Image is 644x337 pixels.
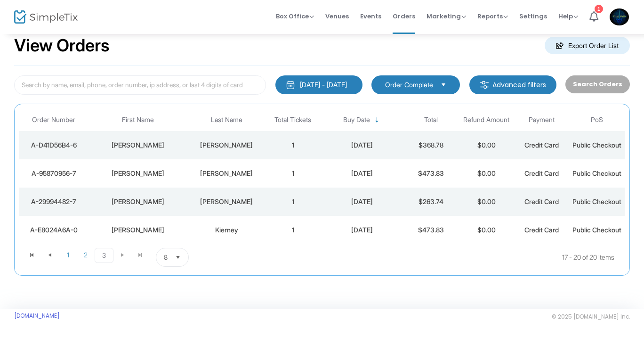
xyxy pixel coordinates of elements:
[171,248,185,266] button: Select
[524,169,559,177] span: Credit Card
[572,169,621,177] span: Public Checkout
[164,253,168,262] span: 8
[323,197,401,206] div: 8/6/2025
[459,216,514,244] td: $0.00
[190,197,263,206] div: Rowe
[524,226,559,234] span: Credit Card
[403,109,459,131] th: Total
[323,225,401,235] div: 8/6/2025
[545,37,630,54] m-button: Export Order List
[46,251,54,259] span: Go to the previous page
[459,188,514,216] td: $0.00
[595,5,603,13] div: 1
[373,116,381,124] span: Sortable
[459,109,514,131] th: Refund Amount
[91,140,185,150] div: Jesse
[572,197,621,205] span: Public Checkout
[122,116,154,124] span: First Name
[32,116,75,124] span: Order Number
[469,75,556,94] m-button: Advanced filters
[91,225,185,235] div: Eric
[552,313,630,321] span: © 2025 [DOMAIN_NAME] Inc.
[323,140,401,150] div: 8/6/2025
[190,140,263,150] div: Hampson
[403,188,459,216] td: $263.74
[393,4,415,28] span: Orders
[22,169,86,178] div: A-95870956-7
[572,226,621,234] span: Public Checkout
[275,75,362,94] button: [DATE] - [DATE]
[524,197,559,205] span: Credit Card
[14,75,266,95] input: Search by name, email, phone, order number, ip address, or last 4 digits of card
[519,4,547,28] span: Settings
[282,248,614,267] kendo-pager-info: 17 - 20 of 20 items
[22,140,86,150] div: A-D41D56B4-6
[266,188,321,216] td: 1
[77,248,95,262] span: Page 2
[14,35,110,56] h2: View Orders
[59,248,77,262] span: Page 1
[480,80,489,90] img: filter
[19,109,625,244] div: Data table
[91,197,185,206] div: Haley
[343,116,370,124] span: Buy Date
[427,12,466,21] span: Marketing
[323,169,401,178] div: 8/6/2025
[190,169,263,178] div: Thomas
[591,116,603,124] span: PoS
[437,80,450,90] button: Select
[572,141,621,149] span: Public Checkout
[95,248,113,263] span: Page 3
[276,12,314,21] span: Box Office
[211,116,242,124] span: Last Name
[360,4,381,28] span: Events
[286,80,295,90] img: monthly
[403,159,459,188] td: $473.83
[22,225,86,235] div: A-E8024A6A-0
[403,131,459,159] td: $368.78
[91,169,185,178] div: Taylor
[477,12,508,21] span: Reports
[325,4,349,28] span: Venues
[558,12,578,21] span: Help
[403,216,459,244] td: $473.83
[22,197,86,206] div: A-29994482-7
[385,80,433,90] span: Order Complete
[41,248,59,262] span: Go to the previous page
[190,225,263,235] div: Kierney
[459,159,514,188] td: $0.00
[28,251,36,259] span: Go to the first page
[300,80,347,90] div: [DATE] - [DATE]
[14,312,60,320] a: [DOMAIN_NAME]
[459,131,514,159] td: $0.00
[266,216,321,244] td: 1
[266,109,321,131] th: Total Tickets
[266,131,321,159] td: 1
[524,141,559,149] span: Credit Card
[529,116,555,124] span: Payment
[266,159,321,188] td: 1
[23,248,41,262] span: Go to the first page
